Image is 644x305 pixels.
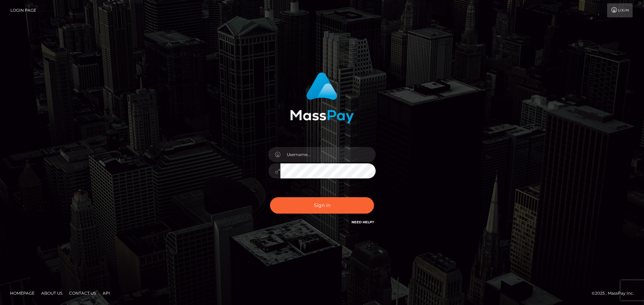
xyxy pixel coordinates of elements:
button: Sign in [270,197,374,214]
input: Username... [280,147,376,162]
a: Login Page [10,3,36,17]
a: Homepage [7,288,37,298]
a: API [100,288,113,298]
a: About Us [39,288,65,298]
div: © 2025 , MassPay Inc. [592,290,639,297]
a: Need Help? [352,220,374,224]
img: MassPay Login [290,72,354,124]
a: Login [607,3,633,17]
a: Contact Us [66,288,99,298]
